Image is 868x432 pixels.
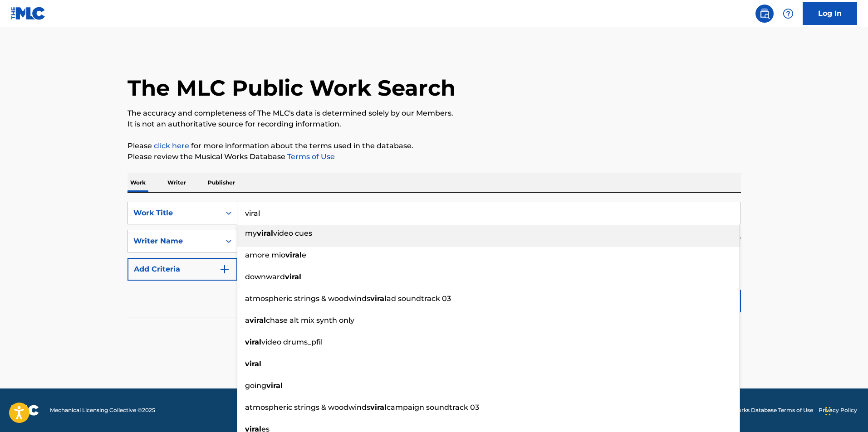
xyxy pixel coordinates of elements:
[154,141,189,150] a: click here
[128,141,741,151] p: Please for more information about the terms used in the database.
[245,251,285,259] span: amore mio
[245,229,257,238] span: my
[128,202,741,317] form: Search Form
[803,2,857,25] a: Log In
[273,229,312,238] span: video cues
[50,406,155,414] span: Mechanical Licensing Collective © 2025
[759,8,770,19] img: search
[245,316,250,325] span: a
[128,151,741,162] p: Please review the Musical Works Database
[205,173,238,192] p: Publisher
[257,229,273,238] strong: viral
[387,294,451,303] span: ad soundtrack 03
[819,406,857,414] a: Privacy Policy
[245,359,261,368] strong: viral
[128,108,741,119] p: The accuracy and completeness of The MLC's data is determined solely by our Members.
[266,381,283,390] strong: viral
[128,119,741,130] p: It is not an authoritative source for recording information.
[783,8,794,19] img: help
[245,403,370,412] span: atmospheric strings & woodwinds
[133,236,215,247] div: Writer Name
[245,272,285,281] span: downward
[285,251,302,259] strong: viral
[266,316,354,325] span: chase alt mix synth only
[823,388,868,432] iframe: Chat Widget
[245,381,266,390] span: going
[285,272,301,281] strong: viral
[302,251,306,259] span: e
[11,7,46,20] img: MLC Logo
[245,294,370,303] span: atmospheric strings & woodwinds
[710,406,813,414] a: Musical Works Database Terms of Use
[261,338,323,346] span: video drums_pfil
[133,208,215,218] div: Work Title
[250,316,266,325] strong: viral
[387,403,479,412] span: campaign soundtrack 03
[245,338,261,346] strong: viral
[779,5,797,23] div: Help
[128,258,237,281] button: Add Criteria
[370,294,387,303] strong: viral
[285,152,335,161] a: Terms of Use
[219,264,230,275] img: 9d2ae6d4665cec9f34b9.svg
[11,405,39,416] img: logo
[370,403,387,412] strong: viral
[755,5,774,23] a: Public Search
[165,173,189,192] p: Writer
[825,398,831,425] div: Drag
[128,173,148,192] p: Work
[128,74,456,102] h1: The MLC Public Work Search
